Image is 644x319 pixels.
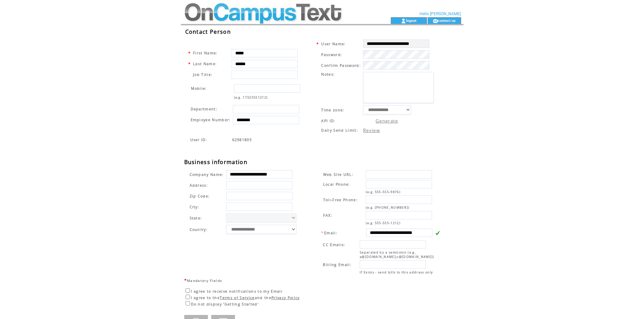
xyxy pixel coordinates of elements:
[366,221,401,225] span: (e.g. 555-555-1212)
[376,118,398,124] a: Generate
[191,289,283,294] span: I agree to receive notifications to my Email
[324,231,337,235] span: Email:
[190,216,224,220] span: State:
[191,117,231,122] span: Employee Number:
[435,231,440,235] img: v.gif
[321,108,344,112] span: Time zone:
[191,86,207,91] span: Mobile:
[190,172,224,177] span: Company Name:
[323,182,350,187] span: Local Phone:
[321,72,335,77] span: Notes:
[185,28,231,35] span: Contact Person
[366,205,410,210] span: (e.g. [PHONE_NUMBER])
[360,270,433,274] span: If Exists - send bills to this address only
[433,18,438,24] img: contact_us_icon.gif
[366,190,401,194] span: (e.g. 555-555-9876)
[321,63,361,68] span: Confirm Password:
[321,118,335,123] span: API ID:
[220,295,255,300] a: Terms of Service
[190,137,208,142] span: Indicates the agent code for sign up page with sales agent or reseller tracking code
[323,213,332,218] span: FAX:
[190,227,208,232] span: Country:
[191,107,218,111] span: Department:
[323,242,345,247] span: CC Emails:
[190,194,210,198] span: Zip Code:
[321,42,345,46] span: User Name:
[438,18,456,23] a: contact us
[184,158,248,166] span: Business information
[191,295,220,300] span: I agree to the
[191,302,259,307] span: Do not display 'Getting Started'
[232,137,252,142] span: Indicates the agent code for sign up page with sales agent or reseller tracking code
[193,51,218,55] span: First Name:
[187,278,222,283] span: Mandatory Fields
[321,52,342,57] span: Password:
[234,95,268,100] span: (e.g. 17325551212)
[190,183,208,188] span: Address:
[323,197,358,202] span: Toll-Free Phone:
[406,18,416,23] a: logout
[401,18,406,24] img: account_icon.gif
[193,72,212,77] span: Job Title:
[363,127,380,133] a: Review
[360,250,434,259] span: Separated by a semicolon (e.g. a@[DOMAIN_NAME];c@[DOMAIN_NAME])
[255,295,271,300] span: and the
[420,11,461,16] span: Hello [PERSON_NAME]
[323,172,353,177] span: Web Site URL:
[193,61,217,66] span: Last Name:
[323,262,352,267] span: Billing Email:
[190,205,199,209] span: City:
[321,128,358,133] span: Daily Send Limit:
[271,295,300,300] a: Privacy Policy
